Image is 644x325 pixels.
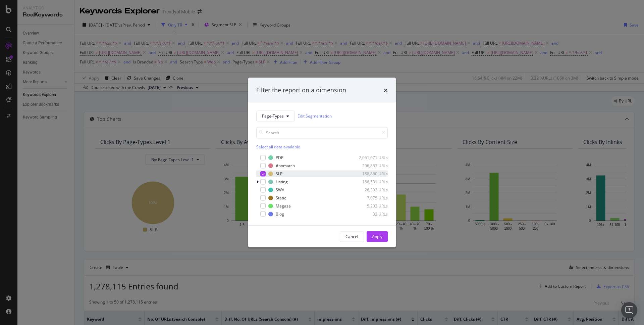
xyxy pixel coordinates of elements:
div: SWA [276,187,284,193]
button: Page-Types [256,110,295,121]
div: Static [276,195,286,201]
div: 2,061,071 URLs [355,155,388,160]
div: 186,531 URLs [355,179,388,185]
div: 5,202 URLs [355,203,388,209]
div: 32 URLs [355,211,388,217]
div: Blog [276,211,284,217]
div: #nomatch [276,163,295,169]
a: Edit Segmentation [298,112,332,120]
div: 206,853 URLs [355,163,388,169]
div: Cancel [345,234,358,239]
div: Apply [372,234,382,239]
div: Listing [276,179,288,185]
input: Search [256,127,388,138]
div: Select all data available [256,144,388,149]
button: Apply [367,231,388,242]
div: 188,860 URLs [355,171,388,177]
div: PDP [276,155,283,160]
span: Page-Types [262,113,284,119]
div: Filter the report on a dimension [256,86,346,95]
div: SLP [276,171,282,177]
div: Magaza [276,203,291,209]
div: Open Intercom Messenger [621,302,637,318]
div: modal [248,78,396,247]
div: times [384,86,388,95]
button: Cancel [340,231,364,242]
div: 7,075 URLs [355,195,388,201]
div: 26,392 URLs [355,187,388,193]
